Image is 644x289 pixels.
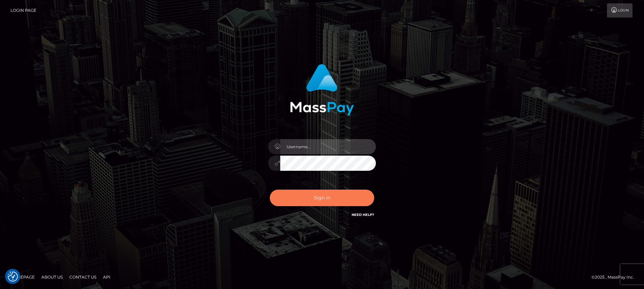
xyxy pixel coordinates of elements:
[39,272,65,282] a: About Us
[352,213,374,217] a: Need Help?
[591,274,639,281] div: © 2025 , MassPay Inc.
[607,3,633,18] a: Login
[8,271,18,282] img: Revisit consent button
[67,272,99,282] a: Contact Us
[290,64,354,116] img: MassPay Login
[270,190,374,206] button: Sign in
[280,139,376,154] input: Username...
[8,271,18,282] button: Consent Preferences
[10,3,36,18] a: Login Page
[100,272,113,282] a: API
[7,272,37,282] a: Homepage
